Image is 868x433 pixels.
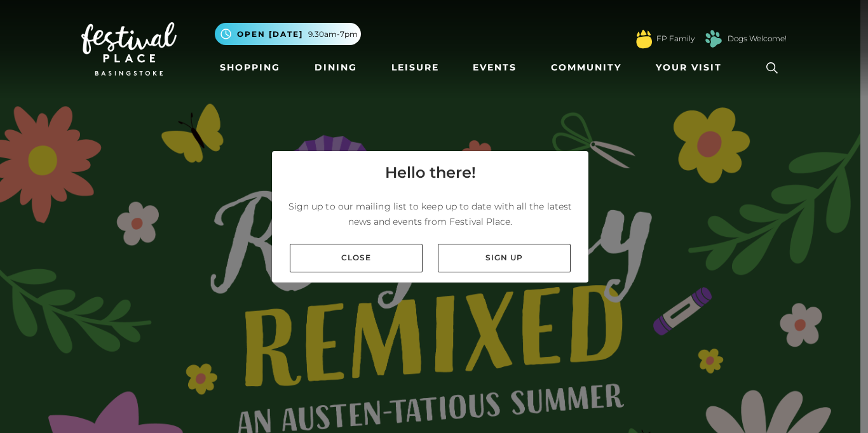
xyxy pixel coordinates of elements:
a: Dogs Welcome! [728,33,787,44]
a: Community [546,56,627,79]
a: Close [290,244,423,272]
span: Your Visit [656,61,722,74]
a: FP Family [656,33,695,44]
img: Festival Place Logo [81,22,177,76]
a: Shopping [215,56,285,79]
a: Sign up [438,244,571,272]
a: Leisure [386,56,444,79]
p: Sign up to our mailing list to keep up to date with all the latest news and events from Festival ... [282,199,578,229]
h4: Hello there! [385,161,476,184]
span: 9.30am-7pm [308,29,358,40]
a: Your Visit [651,56,733,79]
span: Open [DATE] [237,29,303,40]
a: Events [468,56,522,79]
a: Dining [309,56,362,79]
button: Open [DATE] 9.30am-7pm [215,23,361,45]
